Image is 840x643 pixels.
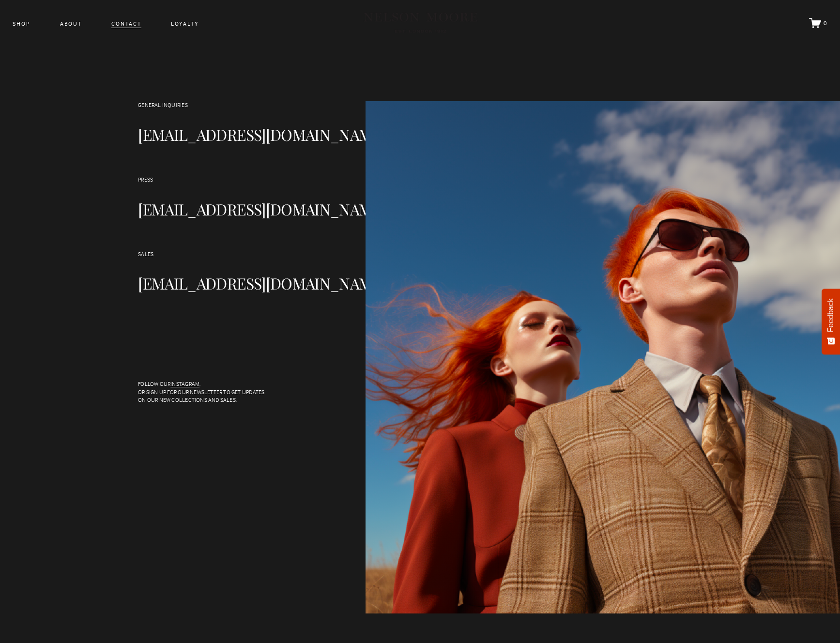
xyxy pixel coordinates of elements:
[138,176,417,184] p: PRESS
[822,289,840,354] button: Feedback - Show survey
[60,18,82,29] a: About
[171,18,199,29] a: Loyalty
[138,380,417,404] p: FOLLOW OUR , OR SIGN UP FOR OUR NEWSLETTER TO GET UPDATES ON OUR NEW COLLECTIONS AND SALES.
[138,101,417,109] p: GENERAL INQUIRIES
[364,8,477,37] img: Nelson Moore
[138,274,417,293] h4: [EMAIL_ADDRESS][DOMAIN_NAME]
[13,18,31,29] a: Shop
[138,199,417,219] h4: [EMAIL_ADDRESS][DOMAIN_NAME]
[170,380,199,387] a: INSTAGRAM
[826,298,835,332] span: Feedback
[138,125,417,144] h4: [EMAIL_ADDRESS][DOMAIN_NAME]
[809,17,827,29] a: 0 items in cart
[138,250,417,259] p: SALES
[111,18,141,29] a: Contact
[824,19,827,27] span: 0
